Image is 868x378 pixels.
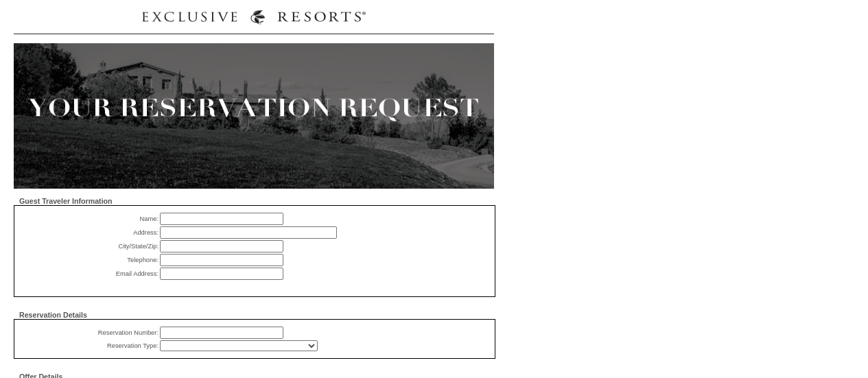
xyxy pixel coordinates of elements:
td: Address: [21,226,159,239]
td: Telephone: [21,254,159,266]
td: Name: [21,213,159,225]
td: Reservation Type: [21,340,159,351]
td: Email Address: [21,268,159,280]
span: Guest Traveler Information [19,197,113,205]
span: Reservation Details [19,311,87,319]
td: City/State/Zip: [21,240,159,252]
td: Reservation Number: [21,327,159,339]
